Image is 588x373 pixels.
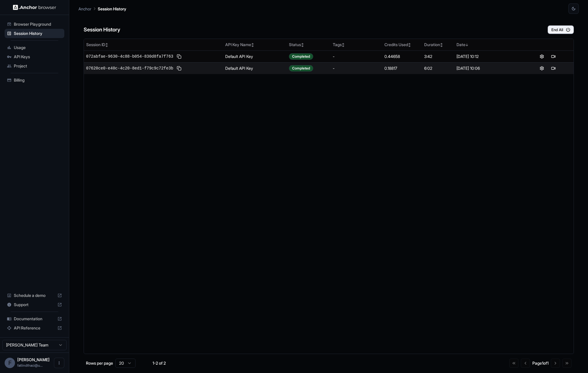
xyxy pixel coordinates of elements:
[424,65,452,71] div: 6:02
[5,291,64,300] div: Schedule a demo
[465,43,468,47] span: ↓
[86,54,173,59] span: 072abfae-9630-4c88-b054-830d8fa7f763
[105,43,108,47] span: ↕
[78,6,91,12] p: Anchor
[86,360,113,366] p: Rows per page
[14,316,55,322] span: Documentation
[408,43,411,47] span: ↕
[86,65,173,71] span: 07620ce0-e40c-4c20-8ed1-f79c9c72fe3b
[548,25,574,34] button: End All
[424,54,452,59] div: 3:42
[5,52,64,61] div: API Keys
[384,42,420,48] div: Credits Used
[98,6,126,12] p: Session History
[289,42,328,48] div: Status
[14,325,55,331] span: API Reference
[14,31,62,36] span: Session History
[457,65,519,71] div: [DATE] 10:06
[384,65,420,71] div: 0.18817
[384,54,420,59] div: 0.44658
[225,42,284,48] div: API Key Name
[223,62,287,74] td: Default API Key
[5,76,64,85] div: Billing
[5,358,15,368] div: F
[14,302,55,308] span: Support
[5,300,64,309] div: Support
[5,314,64,323] div: Documentation
[289,65,313,71] div: Completed
[532,360,548,366] div: Page 1 of 1
[223,50,287,62] td: Default API Key
[301,43,304,47] span: ↕
[251,43,254,47] span: ↕
[457,42,519,48] div: Date
[289,53,313,60] div: Completed
[17,363,43,368] span: fatlindthaci@upbizz.com
[145,360,174,366] div: 1-2 of 2
[14,54,62,60] span: API Keys
[14,63,62,69] span: Project
[5,29,64,38] div: Session History
[440,43,443,47] span: ↕
[342,43,345,47] span: ↕
[5,61,64,71] div: Project
[14,77,62,83] span: Billing
[5,43,64,52] div: Usage
[333,54,380,59] div: -
[5,20,64,29] div: Browser Playground
[14,21,62,27] span: Browser Playground
[17,357,50,362] span: Fatlind Thaçi
[14,45,62,50] span: Usage
[424,42,452,48] div: Duration
[13,5,56,10] img: Anchor Logo
[333,65,380,71] div: -
[78,5,126,12] nav: breadcrumb
[86,42,221,48] div: Session ID
[84,26,120,34] h6: Session History
[14,293,55,298] span: Schedule a demo
[333,42,380,48] div: Tags
[457,54,519,59] div: [DATE] 10:12
[54,358,64,368] button: Open menu
[5,323,64,333] div: API Reference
